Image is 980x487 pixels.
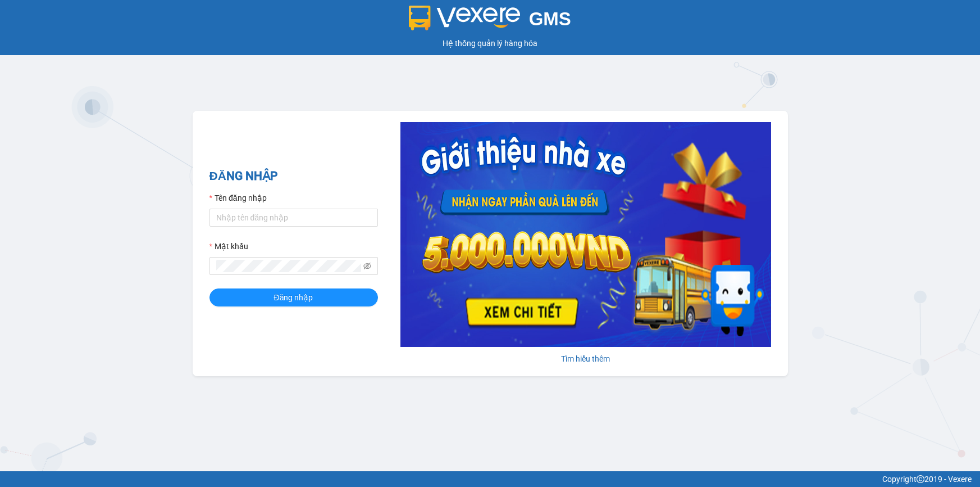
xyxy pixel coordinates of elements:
label: Mật khẩu [209,240,248,252]
button: Đăng nhập [209,288,378,306]
span: copyright [917,475,924,483]
img: logo 2 [409,6,520,30]
img: banner-0 [400,122,771,347]
div: Copyright 2019 - Vexere [8,473,972,485]
div: Hệ thống quản lý hàng hóa [3,37,977,49]
span: eye-invisible [363,262,371,270]
input: Tên đăng nhập [209,209,378,227]
a: GMS [409,17,571,26]
h2: ĐĂNG NHẬP [209,167,378,186]
input: Mật khẩu [216,260,361,272]
span: Đăng nhập [274,291,313,304]
label: Tên đăng nhập [209,192,267,204]
span: GMS [529,8,571,29]
div: Tìm hiểu thêm [400,353,771,365]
